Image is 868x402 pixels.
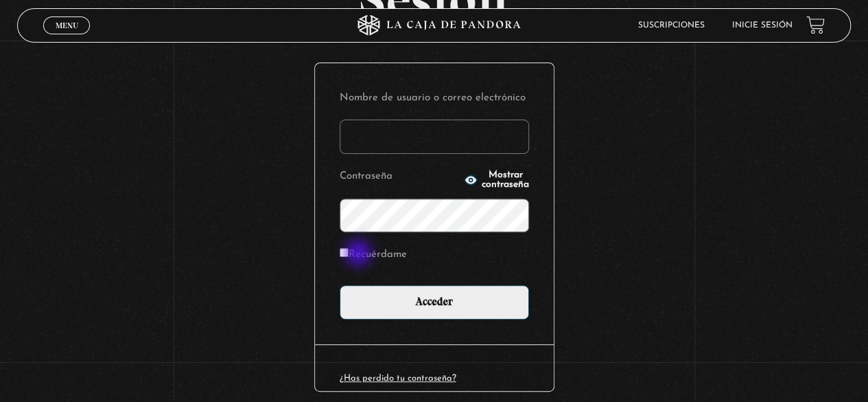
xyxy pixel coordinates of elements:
a: ¿Has perdido tu contraseña? [340,374,456,383]
a: Suscripciones [638,21,705,30]
span: Menu [56,21,78,30]
input: Recuérdame [340,248,349,257]
span: Cerrar [51,32,83,42]
a: View your shopping cart [806,16,825,34]
label: Recuérdame [340,245,407,266]
label: Contraseña [340,166,460,188]
input: Acceder [340,285,529,320]
button: Mostrar contraseña [464,170,529,190]
label: Nombre de usuario o correo electrónico [340,88,529,109]
a: Inicie sesión [732,21,793,30]
span: Mostrar contraseña [482,170,529,190]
